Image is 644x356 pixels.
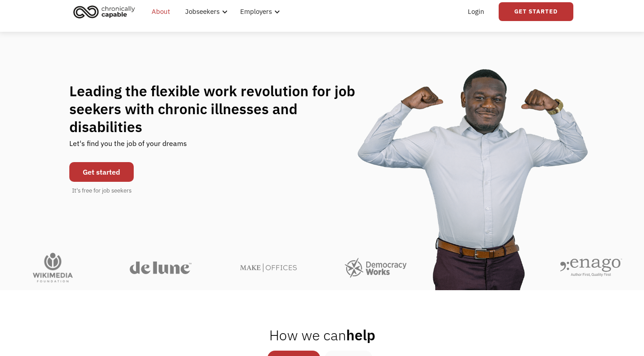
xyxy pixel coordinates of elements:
[269,326,375,344] h2: help
[499,2,573,21] a: Get Started
[240,6,272,17] div: Employers
[71,2,142,21] a: home
[69,162,134,182] a: Get started
[69,82,373,136] h1: Leading the flexible work revolution for job seekers with chronic illnesses and disabilities
[269,326,346,344] span: How we can
[69,136,187,158] div: Let's find you the job of your dreams
[71,2,138,21] img: Chronically Capable logo
[72,186,131,195] div: It's free for job seekers
[185,6,220,17] div: Jobseekers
